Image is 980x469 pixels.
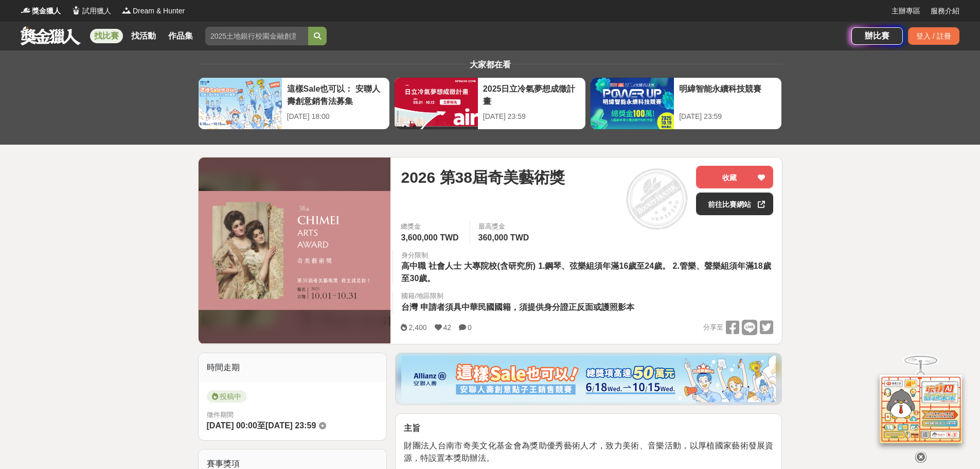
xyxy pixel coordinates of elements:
a: 前往比賽網站 [696,193,773,215]
span: 高中職 [401,262,426,270]
span: 2026 第38屆奇美藝術獎 [401,166,564,189]
span: Dream & Hunter [133,6,185,16]
a: 明緯智能永續科技競賽[DATE] 23:59 [590,77,782,130]
span: 試用獵人 [82,6,111,16]
div: 國籍/地區限制 [401,291,637,301]
a: 辦比賽 [851,27,903,45]
span: 大家都在看 [467,60,513,69]
span: 1.鋼琴、弦樂組須年滿16歲至24歲。 2.管樂、聲樂組須年滿18歲至30歲。 [401,262,771,283]
div: 身分限制 [401,250,773,260]
a: Logo試用獵人 [71,6,111,16]
span: 360,000 TWD [478,233,529,242]
span: 3,600,000 TWD [401,233,458,242]
span: 最高獎金 [478,221,532,232]
a: 找比賽 [90,29,123,43]
span: 總獎金 [401,221,461,232]
span: 0 [468,323,472,332]
span: 徵件期間 [207,411,234,419]
a: 這樣Sale也可以： 安聯人壽創意銷售法募集[DATE] 18:00 [198,77,390,130]
div: 明緯智能永續科技競賽 [679,83,776,106]
img: Logo [21,5,31,15]
span: 42 [443,323,452,332]
button: 收藏 [696,166,773,188]
div: 2025日立冷氣夢想成徵計畫 [483,83,580,106]
a: 2025日立冷氣夢想成徵計畫[DATE] 23:59 [394,77,586,130]
span: 至 [257,421,265,430]
img: Logo [121,5,132,15]
span: 投稿中 [207,390,246,403]
a: 服務介紹 [931,6,959,16]
a: LogoDream & Hunter [121,6,185,16]
span: 大專院校(含研究所) [464,262,536,270]
img: dcc59076-91c0-4acb-9c6b-a1d413182f46.png [401,356,776,402]
span: 分享至 [703,320,723,335]
span: 財團法人台南市奇美文化基金會為獎助優秀藝術人才，致力美術、音樂活動，以厚植國家藝術發展資源，特設置本獎助辦法。 [404,441,773,462]
span: 2,400 [408,323,426,332]
span: 社會人士 [429,262,461,270]
div: 登入 / 註冊 [908,27,959,45]
img: Logo [71,5,81,15]
input: 2025土地銀行校園金融創意挑戰賽：從你出發 開啟智慧金融新頁 [205,27,308,45]
span: 申請者須具中華民國國籍，須提供身分證正反面或護照影本 [420,303,634,311]
span: 獎金獵人 [32,6,61,16]
a: 作品集 [164,29,197,43]
div: 時間走期 [199,353,387,382]
a: 主辦專區 [892,6,920,16]
a: Logo獎金獵人 [21,6,61,16]
div: [DATE] 23:59 [483,111,580,122]
a: 找活動 [127,29,160,43]
img: Cover Image [199,191,391,310]
div: [DATE] 23:59 [679,111,776,122]
span: 台灣 [401,303,418,311]
span: [DATE] 00:00 [207,421,257,430]
img: d2146d9a-e6f6-4337-9592-8cefde37ba6b.png [880,367,962,436]
div: [DATE] 18:00 [287,111,384,122]
div: 這樣Sale也可以： 安聯人壽創意銷售法募集 [287,83,384,106]
span: [DATE] 23:59 [265,421,316,430]
strong: 主旨 [404,424,420,432]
